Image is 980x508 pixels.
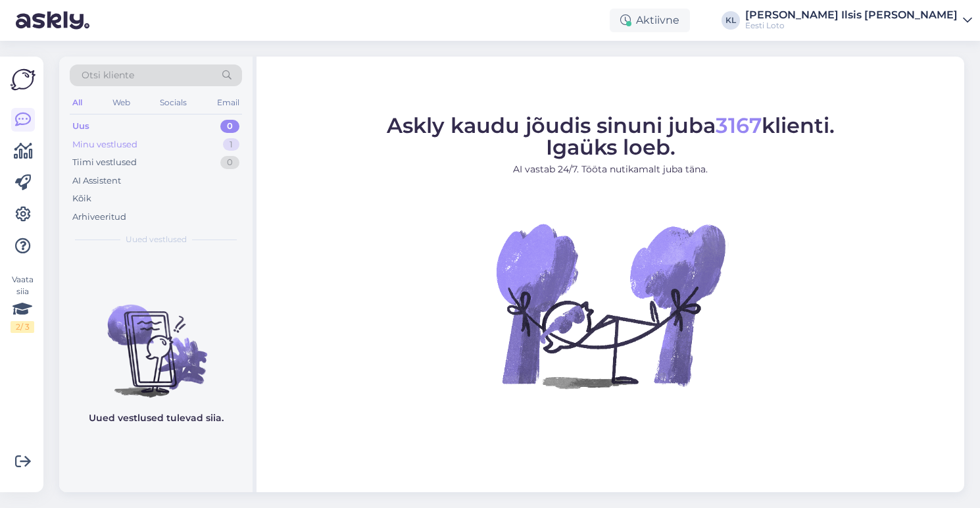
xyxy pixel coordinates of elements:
div: Minu vestlused [72,138,137,151]
div: 1 [223,138,239,151]
div: Aktiivne [610,9,690,32]
a: [PERSON_NAME] Ilsis [PERSON_NAME]Eesti Loto [745,10,972,31]
img: No chats [59,281,253,399]
div: 0 [220,120,239,133]
div: Kõik [72,192,91,205]
div: 2 / 3 [11,321,34,333]
div: Web [110,94,133,111]
span: 3167 [716,113,762,138]
img: No Chat active [492,187,729,424]
div: All [70,94,85,111]
img: Askly Logo [11,67,36,92]
p: Uued vestlused tulevad siia. [89,411,224,425]
div: KL [722,11,740,30]
div: Uus [72,120,89,133]
div: Vaata siia [11,274,34,333]
p: AI vastab 24/7. Tööta nutikamalt juba täna. [387,163,835,176]
div: 0 [220,156,239,169]
div: Email [214,94,242,111]
span: Askly kaudu jõudis sinuni juba klienti. Igaüks loeb. [387,113,835,160]
div: Tiimi vestlused [72,156,137,169]
div: Eesti Loto [745,20,958,31]
span: Uued vestlused [126,234,187,245]
div: Socials [157,94,189,111]
div: [PERSON_NAME] Ilsis [PERSON_NAME] [745,10,958,20]
span: Otsi kliente [82,68,134,82]
div: Arhiveeritud [72,211,126,224]
div: AI Assistent [72,174,121,188]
